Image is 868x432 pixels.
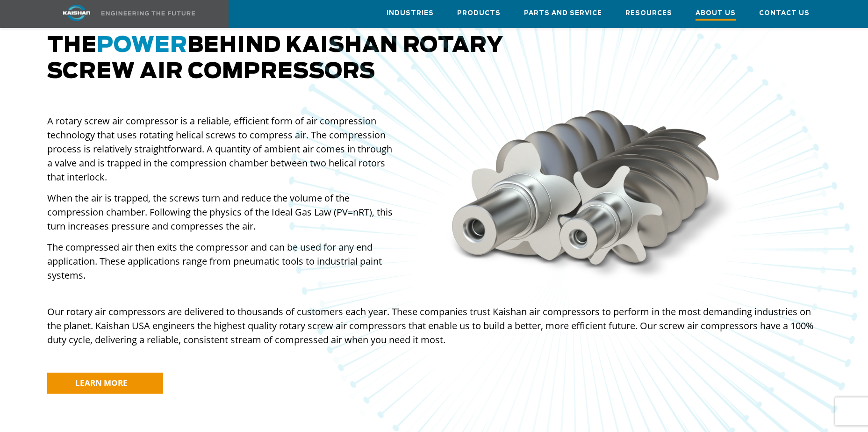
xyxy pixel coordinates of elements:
[457,8,501,19] span: Products
[42,5,112,21] img: kaishan logo
[524,8,602,19] span: Parts and Service
[47,373,163,394] a: LEARN MORE
[387,0,434,26] a: Industries
[524,0,602,26] a: Parts and Service
[696,8,736,21] span: About Us
[696,0,736,28] a: About Us
[47,305,821,347] p: Our rotary air compressors are delivered to thousands of customers each year. These companies tru...
[47,33,821,85] h2: The behind Kaishan rotary screw air compressors
[625,8,672,19] span: Resources
[47,191,397,233] p: When the air is trapped, the screws turn and reduce the volume of the compression chamber. Follow...
[75,377,128,388] span: LEARN MORE
[759,0,810,26] a: Contact Us
[625,0,672,26] a: Resources
[457,0,501,26] a: Products
[47,240,397,282] p: The compressed air then exits the compressor and can be used for any end application. These appli...
[759,8,810,19] span: Contact Us
[47,114,397,184] p: A rotary screw air compressor is a reliable, efficient form of air compression technology that us...
[440,104,745,286] img: screw
[387,8,434,19] span: Industries
[101,11,195,15] img: Engineering the future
